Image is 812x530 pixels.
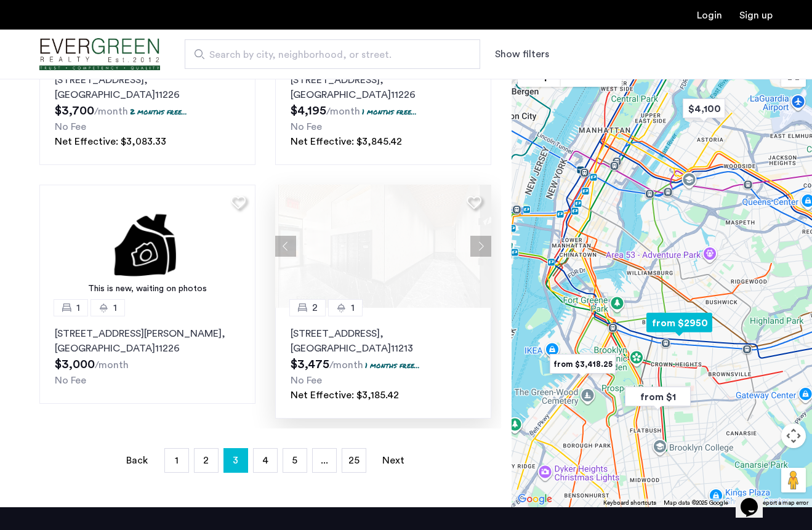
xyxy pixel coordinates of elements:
[348,456,360,465] span: 25
[291,390,399,400] span: Net Effective: $3,185.42
[678,95,730,122] div: $4,100
[470,236,491,257] button: Next apartment
[55,105,94,117] span: $3,700
[291,375,322,385] span: No Fee
[759,499,808,507] a: Report a map error
[362,106,417,117] p: 1 months free...
[113,300,117,315] span: 1
[495,47,549,62] button: Show or hide filters
[275,308,491,419] a: 21[STREET_ADDRESS], [GEOGRAPHIC_DATA]112131 months free...No FeeNet Effective: $3,185.42
[321,456,328,465] span: ...
[329,360,363,370] sub: /month
[312,300,318,315] span: 2
[275,54,491,165] a: 22[STREET_ADDRESS], [GEOGRAPHIC_DATA]112261 months free...No FeeNet Effective: $3,845.42
[291,326,476,356] p: [STREET_ADDRESS] 11213
[76,300,80,315] span: 1
[515,491,555,507] img: Google
[39,448,491,473] nav: Pagination
[545,350,621,378] div: from $3,418.25
[185,39,480,69] input: Apartment Search
[39,185,255,308] a: This is new, waiting on photos
[39,31,160,78] a: Cazamio Logo
[620,383,696,411] div: from $1
[326,106,360,116] sub: /month
[262,456,268,465] span: 4
[291,73,476,102] p: [STREET_ADDRESS] 11226
[203,456,209,465] span: 2
[291,105,326,117] span: $4,195
[781,468,806,492] button: Drag Pegman onto the map to open Street View
[39,54,255,165] a: 11[STREET_ADDRESS], [GEOGRAPHIC_DATA]112262 months free...No FeeNet Effective: $3,083.33
[39,308,255,404] a: 11[STREET_ADDRESS][PERSON_NAME], [GEOGRAPHIC_DATA]11226No Fee
[55,137,166,147] span: Net Effective: $3,083.33
[46,283,249,295] div: This is new, waiting on photos
[130,106,187,117] p: 2 months free...
[55,122,86,132] span: No Fee
[94,106,128,116] sub: /month
[351,300,355,315] span: 1
[697,10,722,20] a: Login
[39,185,255,308] img: 1.gif
[381,449,406,472] a: Next
[55,73,240,102] p: [STREET_ADDRESS] 11226
[209,47,446,62] span: Search by city, neighborhood, or street.
[55,375,86,385] span: No Fee
[55,358,95,371] span: $3,000
[175,456,179,465] span: 1
[291,122,322,132] span: No Fee
[291,137,402,147] span: Net Effective: $3,845.42
[233,451,238,470] span: 3
[39,31,160,78] img: logo
[291,358,329,371] span: $3,475
[736,481,775,518] iframe: chat widget
[365,360,420,371] p: 1 months free...
[125,449,150,472] a: Back
[641,309,717,337] div: from $2950
[55,326,240,356] p: [STREET_ADDRESS][PERSON_NAME] 11226
[515,491,555,507] a: Open this area in Google Maps (opens a new window)
[739,10,773,20] a: Registration
[95,360,129,370] sub: /month
[275,185,491,308] img: 66a1adb6-6608-43dd-a245-dc7333f8b390_638917483484800748.png
[275,236,296,257] button: Previous apartment
[603,499,656,507] button: Keyboard shortcuts
[664,500,728,506] span: Map data ©2025 Google
[781,424,806,448] button: Map camera controls
[292,456,297,465] span: 5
